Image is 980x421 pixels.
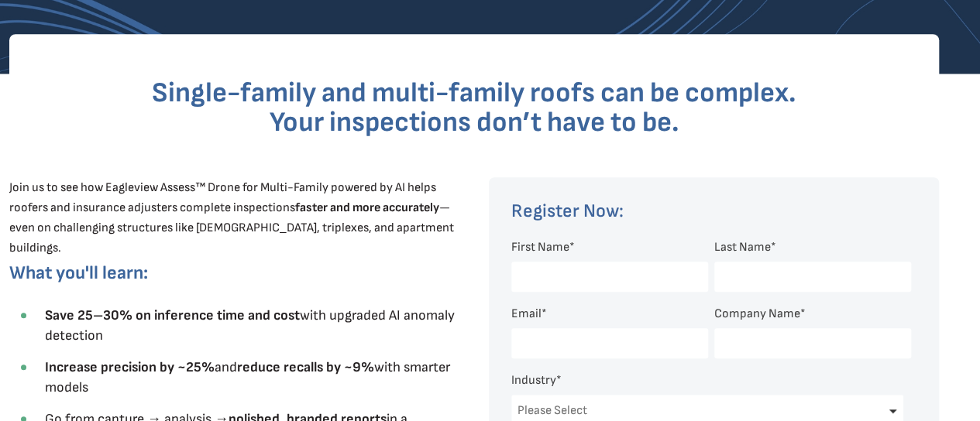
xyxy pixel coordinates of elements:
span: Single-family and multi-family roofs can be complex. [152,77,796,110]
strong: reduce recalls by ~9% [237,359,374,375]
strong: Increase precision by ~25% [45,359,215,375]
span: What you'll learn: [9,262,148,284]
span: Last Name [714,240,771,255]
span: Industry [511,373,556,388]
span: and with smarter models [45,359,450,395]
strong: Save 25–30% on inference time and cost [45,307,300,323]
strong: faster and more accurately [295,200,439,215]
span: First Name [511,240,569,255]
span: with upgraded AI anomaly detection [45,307,455,344]
span: Your inspections don’t have to be. [270,106,679,139]
span: Register Now: [511,200,624,222]
span: Company Name [714,306,800,321]
span: Join us to see how Eagleview Assess™ Drone for Multi-Family powered by AI helps roofers and insur... [9,180,454,255]
span: Email [511,306,542,321]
